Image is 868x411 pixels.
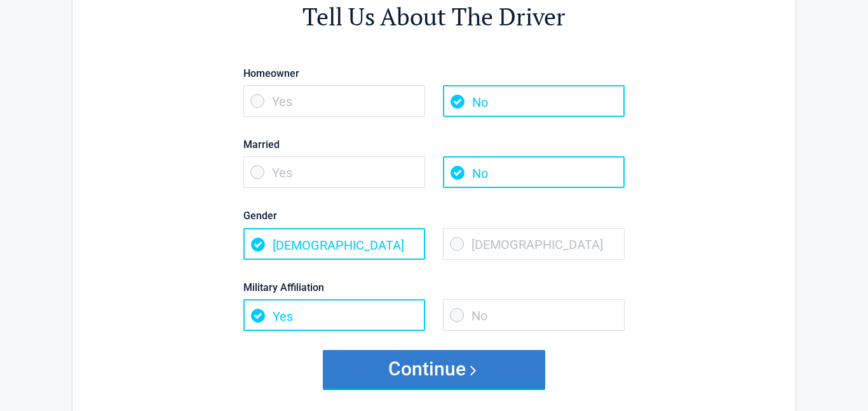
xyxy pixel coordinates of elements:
span: No [443,85,625,117]
label: Gender [243,207,625,224]
label: Homeowner [243,65,625,82]
label: Military Affiliation [243,279,625,296]
label: Married [243,136,625,153]
span: Yes [243,299,425,331]
span: No [443,156,625,188]
span: No [443,299,625,331]
span: Yes [243,85,425,117]
h2: Tell Us About The Driver [142,1,726,33]
button: Continue [323,350,545,388]
span: [DEMOGRAPHIC_DATA] [443,228,625,260]
span: Yes [243,156,425,188]
span: [DEMOGRAPHIC_DATA] [243,228,425,260]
